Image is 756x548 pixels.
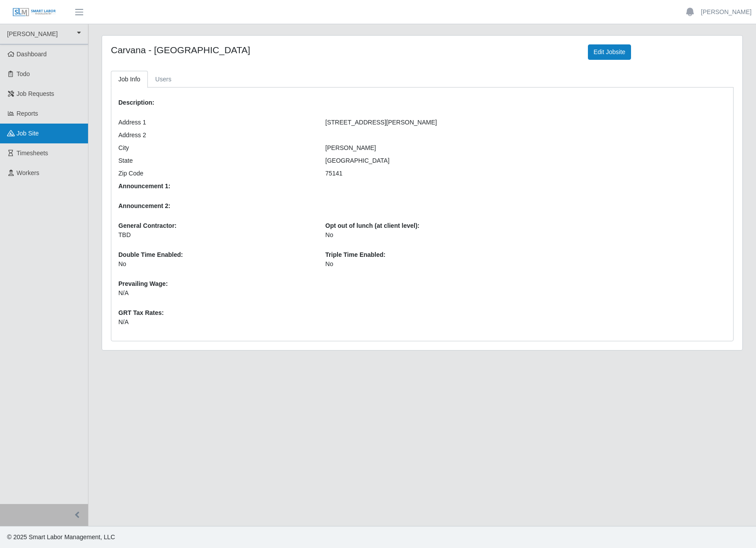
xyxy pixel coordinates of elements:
span: Workers [17,169,40,176]
a: Users [148,71,179,88]
span: Reports [17,110,38,117]
span: Todo [17,70,30,77]
span: Timesheets [17,150,48,157]
div: 75141 [319,169,525,178]
a: Job Info [111,71,148,88]
p: N/A [118,289,519,298]
span: Dashboard [17,51,47,58]
div: City [112,143,319,153]
div: Address 2 [112,131,319,140]
span: job site [17,130,39,137]
a: [PERSON_NAME] [701,7,752,17]
img: SLM Logo [12,7,56,17]
b: Description: [118,99,154,106]
div: State [112,156,319,165]
div: [STREET_ADDRESS][PERSON_NAME] [319,118,525,127]
b: Triple Time Enabled: [325,251,385,258]
p: TBD [118,230,312,240]
div: [PERSON_NAME] [319,143,525,153]
p: No [325,259,519,269]
a: Edit Jobsite [588,44,631,60]
p: No [118,259,312,269]
b: Announcement 2: [118,202,170,209]
b: Prevailing Wage: [118,280,168,287]
h4: Carvana - [GEOGRAPHIC_DATA] [111,44,575,55]
div: [GEOGRAPHIC_DATA] [319,156,525,165]
b: Announcement 1: [118,183,170,190]
span: © 2025 Smart Labor Management, LLC [7,533,115,541]
span: Job Requests [17,90,55,97]
b: General Contractor: [118,222,176,229]
b: Opt out of lunch (at client level): [325,222,419,229]
b: Double Time Enabled: [118,251,183,258]
div: Zip Code [112,169,319,178]
div: Address 1 [112,118,319,127]
p: N/A [118,318,519,327]
b: GRT Tax Rates: [118,309,164,316]
p: No [325,230,519,240]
